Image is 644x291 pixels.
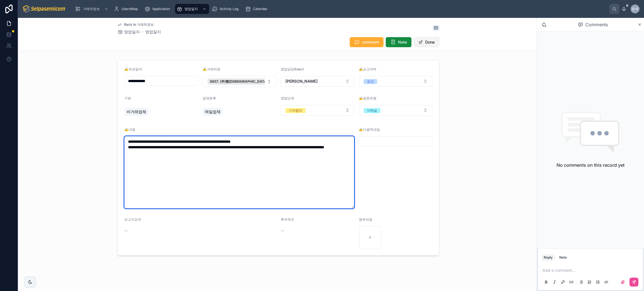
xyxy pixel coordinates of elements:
[559,255,567,260] div: Note
[124,29,140,35] span: 영업일지
[127,109,146,115] span: 비거래업체
[152,7,170,11] span: Application
[124,228,128,233] span: --
[143,4,174,14] a: Application
[281,67,304,71] span: 영업담당(User)
[124,96,131,100] span: 구분
[83,7,100,11] span: 거래처정보
[122,7,138,11] span: UsersMap
[117,29,140,35] a: 영업일지
[184,7,198,11] span: 영업일지
[289,108,302,113] div: 가격협의
[541,254,555,261] button: Reply
[285,78,318,84] span: [PERSON_NAME]
[210,4,242,14] a: Activity Log
[367,108,377,113] div: 이메일
[74,4,111,14] a: 거래처정보
[362,39,379,45] span: comment
[207,78,276,85] button: Unselect 7292
[124,217,141,221] span: 보고서요약
[124,67,142,71] span: ✍️작성일자
[350,37,383,47] button: comment
[117,22,154,27] a: Back to 거래처정보
[203,96,216,100] span: 업체분류
[281,228,284,233] span: --
[359,67,377,71] span: ✍️보고여부
[124,22,154,27] span: Back to 거래처정보
[281,105,354,116] button: Select Button
[124,127,135,132] span: ✍️내용
[145,29,161,35] a: 영업일지
[359,127,380,132] span: ✍️다음액션일
[632,7,638,11] span: 윤박
[359,217,372,221] span: 첨부파일
[203,76,276,87] button: Select Button
[359,96,377,100] span: ✍️방문유형
[203,67,220,71] span: ✍️거래처명
[359,105,433,116] button: Select Button
[414,37,439,47] button: Done
[281,76,354,87] button: Select Button
[386,37,411,47] button: Note
[585,21,608,28] span: Comments
[253,7,267,11] span: Calendar
[557,254,569,261] button: Note
[243,4,271,14] a: Calendar
[22,4,66,13] img: App logo
[205,109,221,115] span: 메일업체
[175,4,209,14] a: 영업일지
[210,79,267,84] span: 8657. (주)행[DEMOGRAPHIC_DATA]
[557,162,624,168] h2: No comments on this record yet
[359,76,433,87] button: Select Button
[367,79,374,84] div: 보고
[281,217,294,221] span: 후속액션
[398,39,407,45] span: Note
[220,7,238,11] span: Activity Log
[281,96,294,100] span: 영업단계
[112,4,142,14] a: UsersMap
[71,3,609,15] div: scrollable content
